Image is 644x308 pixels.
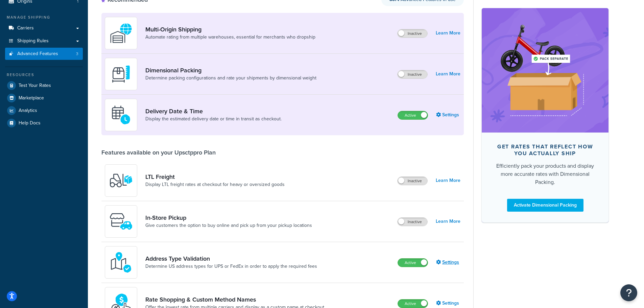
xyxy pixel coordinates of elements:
div: Features available on your Upsctppro Plan [101,149,216,156]
label: Inactive [398,177,427,185]
a: Analytics [5,104,83,117]
img: kIG8fy0lQAAAABJRU5ErkJggg== [109,251,133,274]
img: feature-image-dim-d40ad3071a2b3c8e08177464837368e35600d3c5e73b18a22c1e4bb210dc32ac.png [492,18,598,122]
li: Advanced Features [5,48,83,60]
a: Determine US address types for UPS or FedEx in order to apply the required fees [145,263,317,270]
label: Inactive [398,70,427,78]
a: Delivery Date & Time [145,108,282,115]
div: Efficiently pack your products and display more accurate rates with Dimensional Packing. [493,162,598,186]
a: LTL Freight [145,173,285,181]
span: 3 [76,51,78,57]
label: Active [398,259,428,267]
span: Advanced Features [17,51,58,57]
div: Resources [5,72,83,78]
span: Marketplace [19,95,44,101]
label: Inactive [398,29,427,38]
a: Help Docs [5,117,83,129]
img: gfkeb5ejjkALwAAAABJRU5ErkJggg== [109,103,133,127]
a: Display the estimated delivery date or time in transit as checkout. [145,116,282,122]
div: Get rates that reflect how you actually ship [493,143,598,157]
a: Advanced Features3 [5,48,83,60]
img: DTVBYsAAAAAASUVORK5CYII= [109,62,133,86]
a: Carriers [5,22,83,34]
label: Active [398,111,428,119]
a: Display LTL freight rates at checkout for heavy or oversized goods [145,181,285,188]
img: WatD5o0RtDAAAAAElFTkSuQmCC [109,21,133,45]
img: wfgcfpwTIucLEAAAAASUVORK5CYII= [109,210,133,233]
a: Settings [436,299,460,308]
a: Settings [436,258,460,267]
a: Rate Shopping & Custom Method Names [145,296,324,303]
a: Learn More [436,69,460,79]
a: Learn More [436,176,460,185]
div: Manage Shipping [5,15,83,20]
label: Inactive [398,218,427,226]
a: Test Your Rates [5,79,83,92]
a: Marketplace [5,92,83,104]
span: Shipping Rules [17,38,49,44]
span: Carriers [17,25,34,31]
a: Learn More [436,217,460,226]
a: In-Store Pickup [145,214,312,221]
a: Determine packing configurations and rate your shipments by dimensional weight [145,75,316,81]
a: Shipping Rules [5,35,83,47]
button: Open Resource Center [620,284,637,301]
span: Analytics [19,108,37,114]
a: Activate Dimensional Packing [507,199,583,212]
a: Automate rating from multiple warehouses, essential for merchants who dropship [145,34,315,41]
a: Give customers the option to buy online and pick up from your pickup locations [145,222,312,229]
a: Dimensional Packing [145,67,316,74]
span: Test Your Rates [19,83,51,89]
a: Learn More [436,28,460,38]
a: Multi-Origin Shipping [145,26,315,33]
label: Active [398,300,428,308]
img: y79ZsPf0fXUFUhFXDzUgf+ktZg5F2+ohG75+v3d2s1D9TjoU8PiyCIluIjV41seZevKCRuEjTPPOKHJsQcmKCXGdfprl3L4q7... [109,169,133,192]
span: Help Docs [19,120,41,126]
a: Settings [436,110,460,120]
a: Address Type Validation [145,255,317,262]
